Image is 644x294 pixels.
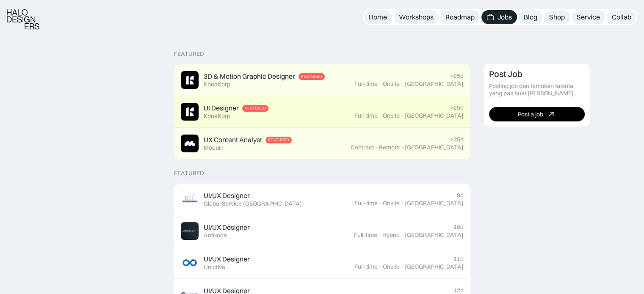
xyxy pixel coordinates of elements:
div: Home [369,13,387,22]
div: · [401,80,404,88]
div: [GEOGRAPHIC_DATA] [405,112,464,119]
div: Antikode [204,232,227,239]
img: Job Image [181,71,199,89]
div: · [401,112,404,119]
div: Onsite [383,263,400,270]
a: Workshops [394,10,439,24]
div: · [401,231,404,239]
a: Blog [519,10,542,24]
a: Job ImageUI DesignerFeaturedKonaKorp>25dFull-time·Onsite·[GEOGRAPHIC_DATA] [174,96,470,128]
div: UX Content Analyst [204,135,262,144]
div: 3D & Motion Graphic Designer [204,72,295,81]
div: [GEOGRAPHIC_DATA] [405,263,464,270]
img: Job Image [181,254,199,272]
div: [GEOGRAPHIC_DATA] [405,80,464,88]
div: · [401,200,404,207]
img: Job Image [181,222,199,240]
div: >25d [450,136,464,143]
div: · [379,200,382,207]
div: Onsite [383,112,400,119]
div: Posting job dan temukan talenta yang pas buat [PERSON_NAME]. [489,82,585,97]
div: Service [577,13,600,22]
a: Job ImageUX Content AnalystFeaturedMobbin>25dContract·Remote·[GEOGRAPHIC_DATA] [174,128,470,159]
div: Full-time [354,112,378,119]
div: Remote [379,144,400,151]
div: 9d [457,192,464,199]
img: Job Image [181,135,199,152]
div: Featured [301,74,322,79]
a: Shop [544,10,570,24]
div: UI/UX Designer [204,255,250,264]
a: Post a job [489,107,585,121]
div: KonaKorp [204,113,230,120]
div: · [379,112,382,119]
div: Post Job [489,69,522,79]
div: Full-time [354,200,378,207]
img: Job Image [181,190,199,208]
div: Featured [174,170,204,177]
div: · [401,144,404,151]
a: Job ImageUI/UX DesignerGlobal Service [GEOGRAPHIC_DATA]9dFull-time·Onsite·[GEOGRAPHIC_DATA] [174,184,470,215]
div: · [378,231,381,239]
div: Onsite [383,80,400,88]
div: UI/UX Designer [204,191,250,200]
div: Full-time [354,80,378,88]
div: [GEOGRAPHIC_DATA] [405,231,464,239]
div: Blog [524,13,537,22]
a: Service [572,10,605,24]
div: Shop [549,13,565,22]
img: Job Image [181,103,199,121]
div: Mobbin [204,144,224,151]
div: Featured [268,137,289,143]
div: UI Designer [204,104,239,113]
div: Hybrid [382,231,400,239]
div: · [379,80,382,88]
div: Global Service [GEOGRAPHIC_DATA] [204,200,302,207]
div: 11d [453,255,464,262]
div: Contract [351,144,374,151]
div: [GEOGRAPHIC_DATA] [405,144,464,151]
div: >25d [450,72,464,80]
div: KonaKorp [204,81,230,88]
a: Collab [607,10,636,24]
div: · [375,144,378,151]
div: 10d [453,223,464,231]
div: Post a job [518,111,543,118]
div: >25d [450,104,464,111]
a: Home [364,10,392,24]
div: Roadmap [445,13,475,22]
div: · [401,263,404,270]
a: Jobs [481,10,517,24]
div: Jobs [498,13,512,22]
div: Onsite [383,200,400,207]
div: · [379,263,382,270]
div: Unictive [204,264,225,271]
div: 12d [453,287,464,294]
div: Featured [174,50,204,58]
a: Job ImageUI/UX DesignerAntikode10dFull-time·Hybrid·[GEOGRAPHIC_DATA] [174,215,470,247]
div: Full-time [354,231,377,239]
div: Full-time [354,263,378,270]
div: Featured [245,106,266,111]
div: Collab [612,13,631,22]
a: Roadmap [440,10,480,24]
div: UI/UX Designer [204,223,250,232]
a: Job Image3D & Motion Graphic DesignerFeaturedKonaKorp>25dFull-time·Onsite·[GEOGRAPHIC_DATA] [174,64,470,96]
div: [GEOGRAPHIC_DATA] [405,200,464,207]
div: Workshops [399,13,434,22]
a: Job ImageUI/UX DesignerUnictive11dFull-time·Onsite·[GEOGRAPHIC_DATA] [174,247,470,279]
